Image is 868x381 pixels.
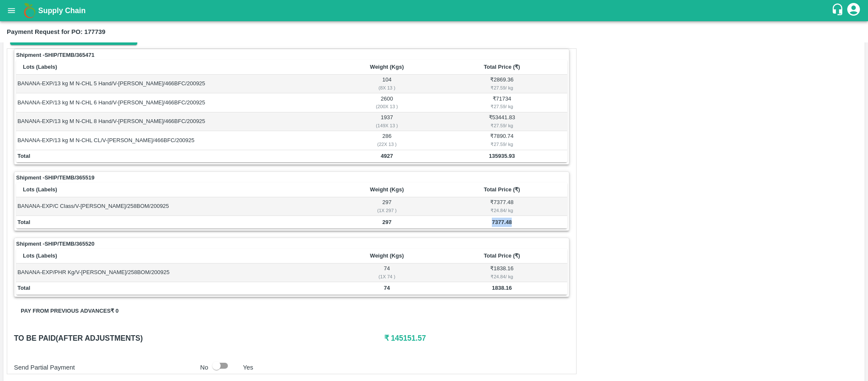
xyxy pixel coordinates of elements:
[370,64,404,70] b: Weight (Kgs)
[438,140,566,148] div: ₹ 27.59 / kg
[370,186,404,193] b: Weight (Kgs)
[23,186,57,193] b: Lots (Labels)
[23,252,57,259] b: Lots (Labels)
[21,2,38,19] img: logo
[23,64,57,70] b: Lots (Labels)
[337,93,437,112] td: 2600
[370,252,404,259] b: Weight (Kgs)
[338,140,435,148] div: ( 22 X 13 )
[437,75,567,93] td: ₹ 2869.36
[484,186,520,193] b: Total Price (₹)
[338,122,435,129] div: ( 149 X 13 )
[17,219,30,225] b: Total
[17,153,30,159] b: Total
[337,112,437,131] td: 1937
[438,103,566,110] div: ₹ 27.59 / kg
[16,263,337,282] td: BANANA-EXP/PHR Kg/V-[PERSON_NAME]/258BOM/200925
[16,112,337,131] td: BANANA-EXP/13 kg M N-CHL 8 Hand/V-[PERSON_NAME]/466BFC/200925
[381,153,393,159] b: 4927
[16,131,337,150] td: BANANA-EXP/13 kg M N-CHL CL/V-[PERSON_NAME]/466BFC/200925
[437,197,567,216] td: ₹ 7377.48
[337,197,437,216] td: 297
[438,122,566,129] div: ₹ 27.59 / kg
[16,240,94,248] strong: Shipment - SHIP/TEMB/365520
[338,103,435,110] div: ( 200 X 13 )
[846,2,861,20] div: account of current user
[38,5,831,17] a: Supply Chain
[438,273,566,280] div: ₹ 24.84 / kg
[14,332,384,344] h6: To be paid(After adjustments)
[16,75,337,93] td: BANANA-EXP/13 kg M N-CHL 5 Hand/V-[PERSON_NAME]/466BFC/200925
[337,131,437,150] td: 286
[437,93,567,112] td: ₹ 71734
[437,112,567,131] td: ₹ 53441.83
[437,263,567,282] td: ₹ 1838.16
[438,84,566,92] div: ₹ 27.59 / kg
[831,3,846,18] div: customer-support
[338,207,435,214] div: ( 1 X 297 )
[438,207,566,214] div: ₹ 24.84 / kg
[382,219,391,225] b: 297
[16,197,337,216] td: BANANA-EXP/C Class/V-[PERSON_NAME]/258BOM/200925
[7,28,105,35] b: Payment Request for PO: 177739
[338,273,435,280] div: ( 1 X 74 )
[484,64,520,70] b: Total Price (₹)
[489,153,515,159] b: 135935.93
[38,6,86,15] b: Supply Chain
[16,174,94,182] strong: Shipment - SHIP/TEMB/365519
[200,363,208,372] p: No
[384,332,569,344] h6: ₹ 145151.57
[14,363,197,372] p: Send Partial Payment
[17,285,30,291] b: Total
[492,219,512,225] b: 7377.48
[243,363,253,372] p: Yes
[384,285,390,291] b: 74
[16,93,337,112] td: BANANA-EXP/13 kg M N-CHL 6 Hand/V-[PERSON_NAME]/466BFC/200925
[337,75,437,93] td: 104
[338,84,435,92] div: ( 8 X 13 )
[484,252,520,259] b: Total Price (₹)
[437,131,567,150] td: ₹ 7890.74
[14,304,125,319] button: Pay from previous advances₹ 0
[492,285,512,291] b: 1838.16
[337,263,437,282] td: 74
[16,51,94,59] strong: Shipment - SHIP/TEMB/365471
[2,1,21,20] button: open drawer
